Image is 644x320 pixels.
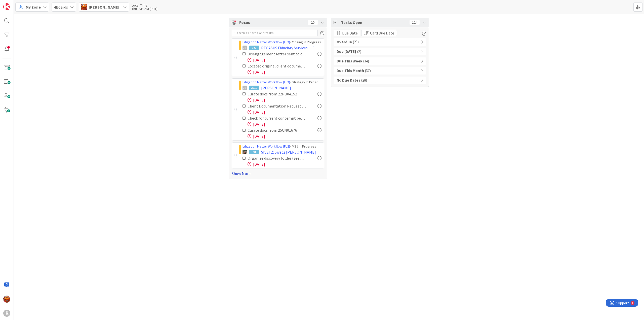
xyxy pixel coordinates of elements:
img: KA [81,4,87,10]
div: 80 [249,150,259,154]
div: 124 [410,20,420,25]
div: Disengagement letter sent to client & PDF saved in client file [248,51,306,57]
span: My Zone [26,4,41,10]
img: MW [243,150,247,154]
div: R [3,310,10,317]
div: Client Documentation Request Returned by Client + curated to Original Client Docs folder ➡️ infor... [248,103,306,109]
div: [DATE] [248,133,321,139]
b: No Due Dates [337,78,360,83]
div: 1 [26,2,27,6]
span: PEGASUS Fiduciary Services LLC [261,45,315,51]
span: [PERSON_NAME] [261,85,291,91]
span: Tasks Open [341,19,407,25]
span: Due Date [342,30,358,36]
div: [DATE] [248,121,321,127]
div: Check for current contempt penalties/hearings [248,115,306,121]
span: Card Due Date [370,30,394,36]
div: [DATE] [248,161,321,167]
a: Show More [232,170,324,176]
div: Curate docs from 25CN01676 [248,127,306,133]
b: Due This Week [337,58,362,64]
span: ( 23 ) [353,39,359,45]
a: Litigation Matter Workflow (FL2) [243,144,290,149]
div: [DATE] [248,57,321,63]
span: [PERSON_NAME] [89,4,119,10]
div: Organize discovery folder (see DEG 9/23 email) - Report to DEG once finished [248,155,306,161]
div: › Strategy In Progress [243,80,321,85]
span: Focus [239,19,304,25]
div: [DATE] [248,69,321,75]
div: 3210 [249,86,259,90]
b: 4 [54,5,56,10]
div: 127 [249,46,259,50]
a: Litigation Matter Workflow (FL2) [243,80,290,84]
div: Curate docs from 22PB04152 [248,91,306,97]
div: JM [243,46,247,50]
div: Located original client documents if necessary & coordinated delivery with client [248,63,306,69]
div: › Closing In Progress [243,40,321,45]
div: Thu 8:45 AM (PDT) [132,7,157,11]
div: › MSJ In Progress [243,144,321,149]
b: Due This Month [337,68,364,74]
button: Card Due Date [361,30,397,36]
input: Search all cards and tasks... [232,30,318,36]
div: [DATE] [248,97,321,103]
div: JM [243,86,247,90]
div: [DATE] [248,109,321,115]
span: Boards [54,4,68,10]
span: ( 34 ) [363,58,369,64]
b: Due [DATE] [337,49,356,55]
a: Litigation Matter Workflow (FL2) [243,40,290,44]
img: KA [3,296,10,303]
div: Local Time: [132,4,157,7]
span: ( 37 ) [365,68,371,74]
span: SIVETZ: Sivetz [PERSON_NAME] [261,149,316,155]
span: ( 2 ) [357,49,361,55]
div: 20 [308,20,318,25]
img: Visit kanbanzone.com [3,3,10,10]
b: Overdue [337,39,352,45]
span: Support [11,1,23,7]
span: ( 28 ) [361,78,367,83]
